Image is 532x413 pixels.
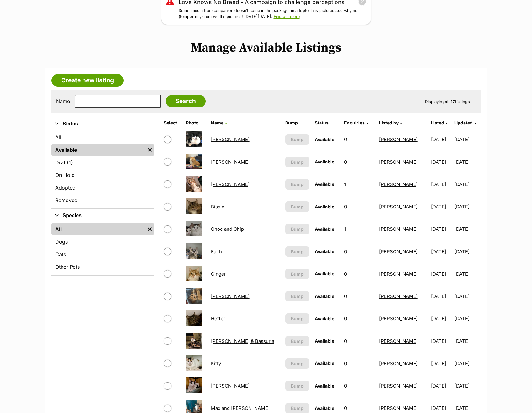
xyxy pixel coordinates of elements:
td: [DATE] [428,308,454,329]
a: [PERSON_NAME] [211,181,250,187]
td: [DATE] [454,173,480,195]
button: Bump [285,179,309,190]
button: Bump [285,157,309,167]
td: [DATE] [454,263,480,285]
a: [PERSON_NAME] [379,136,418,142]
span: Bump [291,271,304,277]
span: Listed by [379,120,399,125]
span: Displaying Listings [425,99,470,104]
a: Cats [51,249,154,260]
p: Sometimes a true companion doesn’t come in the package an adopter has pictured…so why not (tempor... [179,8,366,20]
td: [DATE] [428,196,454,218]
a: Removed [51,195,154,206]
a: Adopted [51,182,154,193]
span: Available [315,181,334,187]
a: Choc and Chip [211,226,244,232]
a: Other Pets [51,261,154,273]
a: All [51,223,145,235]
td: 0 [341,353,376,374]
a: Remove filter [145,223,154,235]
td: [DATE] [454,151,480,173]
td: [DATE] [454,218,480,240]
button: Bump [285,358,309,369]
button: Bump [285,134,309,145]
span: Name [211,120,223,125]
a: [PERSON_NAME] [379,159,418,165]
a: Draft [51,157,154,168]
a: Kitty [211,361,221,366]
a: Listed [431,120,448,125]
td: [DATE] [454,308,480,329]
span: Updated [454,120,473,125]
td: [DATE] [454,330,480,352]
a: [PERSON_NAME] [379,405,418,411]
span: Bump [291,159,304,165]
a: Name [211,120,227,125]
a: Heffer [211,316,225,322]
a: Dogs [51,236,154,247]
a: [PERSON_NAME] [379,181,418,187]
span: Available [315,226,334,232]
td: [DATE] [454,196,480,218]
label: Name [56,98,70,104]
span: Bump [291,226,304,232]
td: [DATE] [428,375,454,397]
strong: all 17 [445,99,455,104]
td: [DATE] [428,241,454,262]
a: [PERSON_NAME] [211,136,250,142]
td: [DATE] [428,285,454,307]
td: [DATE] [428,129,454,150]
span: Bump [291,203,304,210]
a: [PERSON_NAME] [379,249,418,255]
a: [PERSON_NAME] [379,226,418,232]
td: 0 [341,263,376,285]
button: Bump [285,201,309,212]
span: Available [315,294,334,299]
a: [PERSON_NAME] [379,361,418,366]
span: Available [315,159,334,164]
span: Listed [431,120,444,125]
a: Create new listing [51,74,124,87]
a: [PERSON_NAME] [379,271,418,277]
td: 0 [341,241,376,262]
button: Bump [285,269,309,279]
td: 0 [341,308,376,329]
div: Status [51,130,154,208]
td: 0 [341,196,376,218]
span: Bump [291,383,304,389]
a: [PERSON_NAME] [211,293,250,299]
a: Updated [454,120,476,125]
a: Faith [211,249,222,255]
td: [DATE] [428,173,454,195]
span: (1) [67,159,73,166]
td: [DATE] [454,375,480,397]
td: [DATE] [454,285,480,307]
th: Photo [183,118,208,128]
span: Bump [291,248,304,255]
a: Listed by [379,120,402,125]
span: Bump [291,360,304,367]
span: Available [315,137,334,142]
span: Available [315,271,334,276]
span: Bump [291,136,304,143]
a: [PERSON_NAME] [379,204,418,210]
th: Status [312,118,341,128]
td: [DATE] [454,129,480,150]
td: [DATE] [454,241,480,262]
button: Bump [285,291,309,301]
a: Remove filter [145,144,154,156]
span: Available [315,316,334,321]
span: Available [315,383,334,388]
button: Species [51,212,154,220]
td: 0 [341,151,376,173]
span: Bump [291,293,304,300]
td: 0 [341,129,376,150]
a: Find out more [274,14,300,19]
span: Bump [291,315,304,322]
a: Enquiries [344,120,368,125]
a: Ginger [211,271,226,277]
td: [DATE] [428,218,454,240]
span: Bump [291,181,304,188]
a: [PERSON_NAME] [379,383,418,389]
button: Bump [285,246,309,257]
